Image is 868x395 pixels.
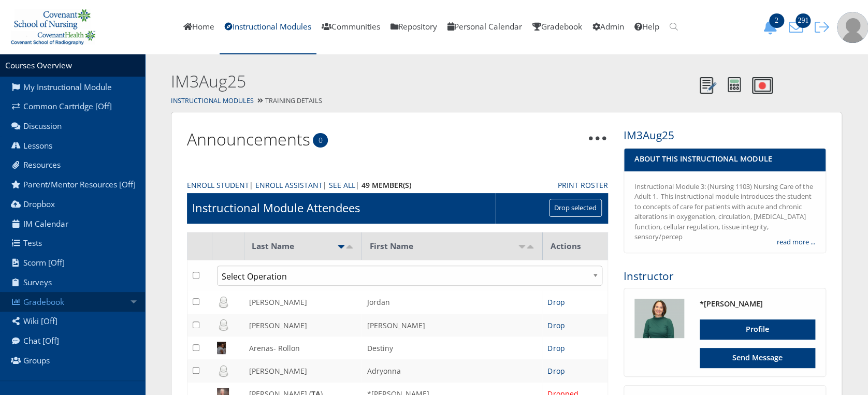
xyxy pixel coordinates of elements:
[547,366,565,376] a: Drop
[547,320,565,330] a: Drop
[700,77,716,94] img: Notes
[785,20,811,35] button: 291
[634,154,815,164] h4: About This Instructional Module
[329,180,355,191] a: See All
[700,319,815,340] a: Profile
[634,182,815,242] div: Instructional Module 3: (Nursing 1103) Nursing Care of the Adult 1. This instructional module int...
[700,299,815,309] h4: *[PERSON_NAME]
[171,96,254,105] a: Instructional Modules
[361,337,542,359] td: Destiny
[549,199,602,217] input: Drop selected
[244,359,362,382] td: [PERSON_NAME]
[255,180,323,191] a: Enroll Assistant
[542,232,607,260] th: Actions
[777,237,815,247] a: read more ...
[361,359,542,382] td: Adryonna
[547,343,565,353] a: Drop
[624,128,826,143] h3: IM3Aug25
[795,13,811,28] span: 291
[187,180,249,191] a: Enroll Student
[313,133,328,148] span: 0
[5,60,72,71] a: Courses Overview
[728,77,741,92] img: Calculator
[558,180,608,191] a: Print Roster
[337,245,345,248] img: asc_active.png
[244,232,362,260] th: Last Name
[759,20,785,35] button: 2
[526,245,534,248] img: desc.png
[547,297,565,307] a: Drop
[518,245,526,248] img: asc.png
[244,314,362,337] td: [PERSON_NAME]
[361,232,542,260] th: First Name
[624,269,826,284] h3: Instructor
[759,21,785,32] a: 2
[752,77,773,94] img: Record Video Note
[244,337,362,359] td: Arenas- Rollon
[361,314,542,337] td: [PERSON_NAME]
[345,245,354,248] img: desc.png
[785,21,811,32] a: 291
[171,70,694,93] h2: IM3Aug25
[361,291,542,314] td: Jordan
[769,13,784,28] span: 2
[145,94,868,109] div: Training Details
[700,348,815,368] a: Send Message
[187,180,542,191] div: | | |
[187,128,310,150] a: Announcements0
[244,291,362,314] td: [PERSON_NAME]
[192,200,360,216] h1: Instructional Module Attendees
[634,299,684,338] img: 10000905_125_125.png
[837,12,868,43] img: user-profile-default-picture.png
